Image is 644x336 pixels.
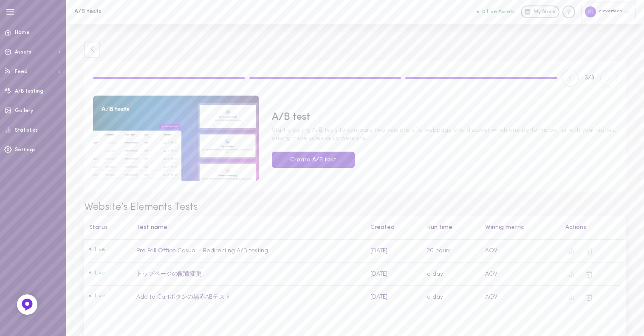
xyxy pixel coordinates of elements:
[89,270,105,276] span: Live
[365,286,422,309] td: [DATE]
[89,293,105,299] span: Live
[131,240,365,263] td: Pre Fall Office Casual - Redirecting A/B testing
[477,9,515,14] button: 0 Live Assets
[272,110,617,125] span: A/B test
[477,9,521,15] a: 0 Live Assets
[15,69,28,74] span: Feed
[131,286,365,309] td: Add to Cartボタンの黒赤ABテスト
[74,8,215,15] h1: A/B tests
[422,286,480,309] td: a day
[585,270,593,277] span: Delete A/B test
[585,247,593,253] span: Delete A/B test
[480,286,561,309] td: AOV
[480,263,561,286] td: AOV
[568,294,575,300] span: A/B results overview
[365,216,422,240] th: Created
[15,50,31,55] span: Assets
[131,216,365,240] th: Test name
[15,30,30,35] span: Home
[15,108,33,113] span: Gallery
[565,245,577,257] button: A/B results overview
[131,263,365,286] td: トップページの配置変更
[365,240,422,263] td: [DATE]
[568,270,575,277] span: A/B results overview
[84,216,131,240] th: Status
[21,298,34,311] img: Feedback Button
[422,240,480,263] td: 20 hours
[15,89,43,94] span: A/B testing
[583,268,595,280] button: Delete A/B test
[521,6,559,18] a: My Store
[583,245,595,257] button: Delete A/B test
[272,152,355,168] button: Create A/B test
[365,263,422,286] td: [DATE]
[272,126,617,143] span: Start creating A/B tests to compare two versions of a webpage and discover which one performs bet...
[15,128,38,133] span: Statistics
[480,240,561,263] td: AOV
[561,216,626,240] th: Actions
[422,263,480,286] td: a day
[15,147,36,152] span: Settings
[89,247,105,252] span: Live
[583,291,595,303] button: Delete A/B test
[585,74,594,82] span: 3 / 3
[480,216,561,240] th: Winnig metric
[585,294,593,300] span: Delete A/B test
[568,247,575,253] span: A/B results overview
[562,6,575,18] div: Knowledge center
[84,200,626,215] span: Website’s Elements Tests
[565,291,577,303] button: A/B results overview
[565,268,577,280] button: A/B results overview
[581,3,636,21] div: clovertech
[534,8,556,16] span: My Store
[93,96,259,181] img: img-1
[422,216,480,240] th: Run time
